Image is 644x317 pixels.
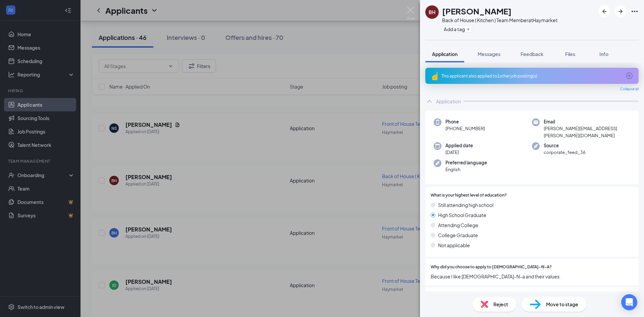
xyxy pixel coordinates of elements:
span: [PHONE_NUMBER] [445,125,485,132]
span: Attending College [438,221,478,229]
span: Source [544,142,586,149]
span: Preferred language [445,159,487,166]
span: Phone [445,118,485,125]
span: Move to stage [546,301,578,308]
span: What is your highest level of education? [431,192,507,199]
span: Application [432,51,458,57]
span: Not applicable [438,242,470,249]
div: This applicant also applied to 1 other job posting(s) [441,73,621,79]
span: Why did you choose to apply to [DEMOGRAPHIC_DATA]-fil-A? [431,264,552,270]
span: Feedback [521,51,543,57]
svg: Plus [466,27,470,31]
span: Email [544,118,630,125]
button: ArrowRight [614,5,627,17]
button: ArrowLeftNew [598,5,610,17]
span: Because I like [DEMOGRAPHIC_DATA]-fil-a and their values. [431,273,633,280]
div: Application [436,98,461,105]
div: Back of House ( Kitchen ) Team Member at Haymarket [442,17,557,23]
button: PlusAdd a tag [442,25,472,33]
span: Collapse all [620,87,639,92]
svg: ArrowCircle [625,72,633,80]
div: BH [429,9,435,15]
span: College Graduate [438,231,478,239]
svg: Ellipses [631,7,639,15]
span: Reject [493,301,508,308]
span: Files [565,51,575,57]
span: Messages [478,51,500,57]
span: corporate_feed_36 [544,149,586,156]
span: English [445,166,487,173]
span: Info [599,51,608,57]
div: Open Intercom Messenger [621,294,637,310]
span: [PERSON_NAME][EMAIL_ADDRESS][PERSON_NAME][DOMAIN_NAME] [544,125,630,139]
svg: ChevronUp [425,97,433,105]
span: [DATE] [445,149,473,156]
span: High School Graduate [438,211,486,219]
span: Still attending high school [438,201,493,209]
span: Applied date [445,142,473,149]
h1: [PERSON_NAME] [442,5,512,17]
svg: ArrowRight [616,7,625,15]
svg: ArrowLeftNew [600,7,608,15]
